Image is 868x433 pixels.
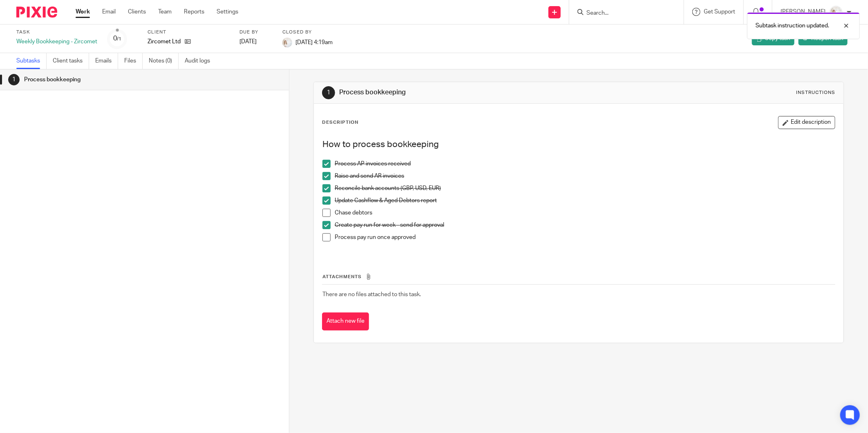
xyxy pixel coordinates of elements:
a: Team [158,8,172,16]
div: [DATE] [239,38,272,46]
a: Subtasks [16,53,47,69]
a: Email [102,8,116,16]
div: 1 [8,74,20,85]
button: Edit description [778,116,835,129]
p: Description [322,119,358,126]
span: There are no files attached to this task. [322,292,421,297]
p: Raise and send AR invoices [335,172,835,180]
a: Work [76,8,90,16]
p: Reconcile bank accounts (GBP, USD, EUR) [335,184,835,192]
p: Chase debtors [335,209,835,217]
label: Client [148,29,229,36]
p: Create pay run for week - send for approval [335,221,835,229]
label: Due by [239,29,272,36]
small: /1 [117,37,121,41]
h1: Process bookkeeping [340,88,596,97]
p: Update Cashflow & Aged Debtors report [335,196,835,205]
a: Emails [95,53,118,69]
div: 0 [113,34,121,43]
h2: How to process bookkeeping [322,138,835,152]
span: [DATE] 4:19am [295,39,333,45]
div: Instructions [796,89,835,96]
p: Subtask instruction updated. [756,22,829,30]
a: Notes (0) [149,53,179,69]
a: Audit logs [185,53,216,69]
h1: Process bookkeeping [24,74,195,86]
span: Attachments [322,275,362,279]
label: Closed by [282,29,333,36]
a: Clients [128,8,146,16]
img: Image.jpeg [830,6,843,19]
img: Pixie [16,7,57,18]
a: Client tasks [53,53,89,69]
a: Files [124,53,143,69]
label: Task [16,29,97,36]
p: Process AP invoices received [335,160,835,168]
button: Attach new file [322,312,369,331]
div: Weekly Bookkeeping - Zircomet [16,38,97,46]
p: Zircomet Ltd [148,38,181,46]
a: Settings [217,8,238,16]
div: 1 [322,86,335,99]
p: Process pay run once approved [335,233,835,241]
a: Reports [184,8,204,16]
img: Image.jpeg [282,38,292,47]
